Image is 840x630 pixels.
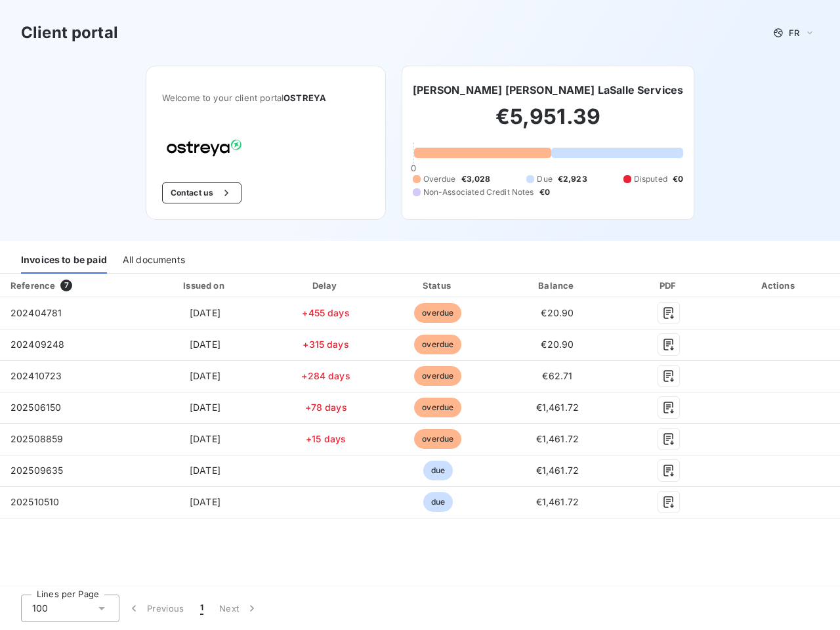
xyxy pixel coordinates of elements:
[10,465,63,476] span: 202509635
[283,93,326,103] span: OSTREYA
[413,82,684,98] h6: [PERSON_NAME] [PERSON_NAME] LaSalle Services
[498,279,618,292] div: Balance
[622,279,715,292] div: PDF
[414,366,461,386] span: overdue
[423,461,453,480] span: due
[10,402,61,413] span: 202506150
[32,602,48,615] span: 100
[200,602,203,615] span: 1
[542,370,572,381] span: €62.71
[411,163,416,173] span: 0
[383,279,492,292] div: Status
[190,339,220,350] span: [DATE]
[423,492,453,512] span: due
[123,246,185,274] div: All documents
[539,186,550,198] span: €0
[190,307,220,318] span: [DATE]
[303,339,348,350] span: +315 days
[461,173,491,185] span: €3,028
[21,246,107,274] div: Invoices to be paid
[634,173,667,185] span: Disputed
[536,465,579,476] span: €1,461.72
[414,303,461,323] span: overdue
[423,186,534,198] span: Non-Associated Credit Notes
[413,104,684,143] h2: €5,951.39
[541,307,574,318] span: €20.90
[306,433,346,444] span: +15 days
[789,28,799,38] span: FR
[301,370,350,381] span: +284 days
[192,595,211,622] button: 1
[558,173,587,185] span: €2,923
[10,433,63,444] span: 202508859
[536,433,579,444] span: €1,461.72
[190,465,220,476] span: [DATE]
[10,307,62,318] span: 202404781
[162,182,241,203] button: Contact us
[119,595,192,622] button: Previous
[414,398,461,417] span: overdue
[190,402,220,413] span: [DATE]
[414,335,461,354] span: overdue
[21,21,118,45] h3: Client portal
[274,279,378,292] div: Delay
[162,135,246,161] img: Company logo
[302,307,349,318] span: +455 days
[60,280,72,291] span: 7
[536,496,579,507] span: €1,461.72
[305,402,347,413] span: +78 days
[190,370,220,381] span: [DATE]
[10,280,55,291] div: Reference
[537,173,552,185] span: Due
[162,93,369,103] span: Welcome to your client portal
[190,433,220,444] span: [DATE]
[10,370,62,381] span: 202410723
[211,595,266,622] button: Next
[721,279,837,292] div: Actions
[536,402,579,413] span: €1,461.72
[414,429,461,449] span: overdue
[10,496,59,507] span: 202510510
[423,173,456,185] span: Overdue
[142,279,268,292] div: Issued on
[673,173,683,185] span: €0
[541,339,574,350] span: €20.90
[190,496,220,507] span: [DATE]
[10,339,64,350] span: 202409248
